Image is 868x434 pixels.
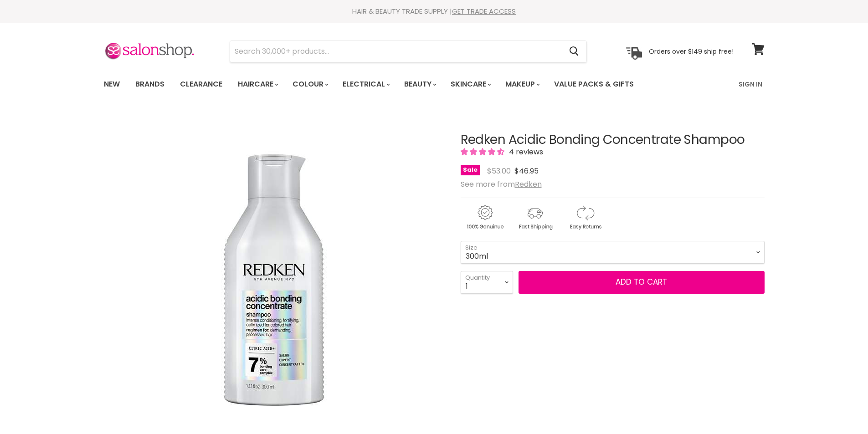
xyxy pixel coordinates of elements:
[97,71,687,97] ul: Main menu
[461,179,542,189] span: See more from
[461,147,506,157] span: 4.50 stars
[92,7,776,16] div: HAIR & BEAUTY TRADE SUPPLY |
[230,41,562,62] input: Search
[487,166,511,176] span: $53.00
[511,204,559,231] img: shipping.gif
[461,165,480,175] span: Sale
[649,47,734,55] p: Orders over $149 ship free!
[561,204,609,231] img: returns.gif
[514,166,539,176] span: $46.95
[397,75,442,94] a: Beauty
[231,75,284,94] a: Haircare
[230,41,587,62] form: Product
[515,179,542,189] a: Redken
[336,75,395,94] a: Electrical
[137,143,411,417] img: Redken Acidic Bonding Concentrate Shampoo
[452,6,516,16] a: GET TRADE ACCESS
[286,75,334,94] a: Colour
[547,75,641,94] a: Value Packs & Gifts
[173,75,229,94] a: Clearance
[498,75,545,94] a: Makeup
[733,75,768,94] a: Sign In
[519,271,765,294] button: Add to cart
[461,133,765,147] h1: Redken Acidic Bonding Concentrate Shampoo
[616,276,667,287] span: Add to cart
[97,75,127,94] a: New
[461,271,513,294] select: Quantity
[506,147,543,157] span: 4 reviews
[461,204,509,231] img: genuine.gif
[128,75,171,94] a: Brands
[562,41,586,62] button: Search
[92,71,776,97] nav: Main
[444,75,497,94] a: Skincare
